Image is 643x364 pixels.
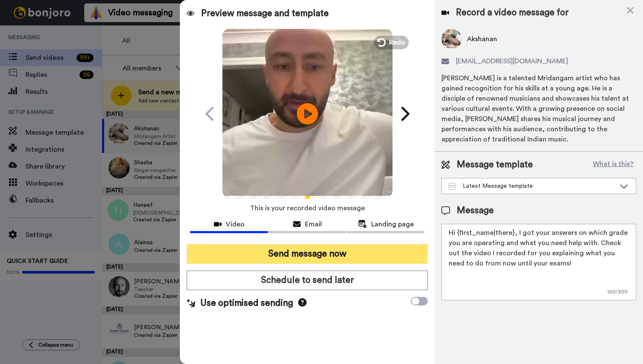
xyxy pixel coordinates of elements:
span: Message template [457,158,533,171]
button: Schedule to send later [187,271,428,290]
textarea: Hi {first_name|there}, I got your answers on which grade you are operating and what you need help... [441,224,636,300]
span: Video [226,219,245,229]
span: Email [305,219,322,229]
div: [PERSON_NAME] is a talented Mridangam artist who has gained recognition for his skills at a young... [441,73,636,144]
span: [EMAIL_ADDRESS][DOMAIN_NAME] [456,56,568,66]
div: Latest Message template [449,182,615,190]
span: Use optimised sending [200,297,293,310]
span: Landing page [371,219,414,229]
img: Message-temps.svg [449,183,456,190]
button: What is this? [590,158,636,171]
span: This is your recorded video message [250,199,365,217]
span: Message [457,204,494,217]
button: Send message now [187,244,428,264]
